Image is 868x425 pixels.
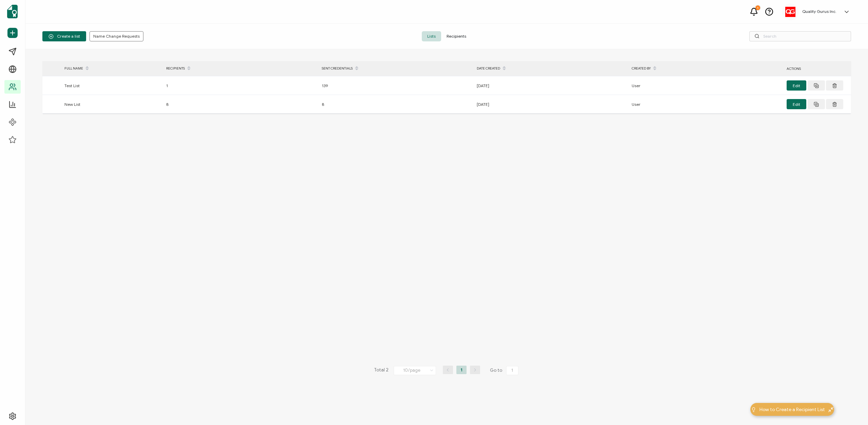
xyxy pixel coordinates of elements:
div: User [628,82,783,90]
div: DATE CREATED [473,63,628,74]
button: Edit [787,80,806,91]
div: [DATE] [473,100,628,108]
span: Total 2 [374,366,389,375]
div: RECIPIENTS [163,63,318,74]
img: 91216a10-9783-40e9-bcd1-84595e326451.jpg [785,7,795,17]
img: minimize-icon.svg [828,407,833,412]
div: 139 [318,82,473,90]
div: New List [61,100,163,108]
div: 8 [318,100,473,108]
li: 1 [456,366,467,374]
span: How to Create a Recipient List [759,406,825,413]
div: SENT CREDENTIALS [318,63,473,74]
div: 8 [163,100,318,108]
div: User [628,100,783,108]
button: Edit [787,99,806,109]
div: FULL NAME [61,63,163,74]
div: 1 [755,5,760,10]
button: Create a list [42,31,86,41]
span: Name Change Requests [93,34,140,38]
button: Name Change Requests [90,31,143,41]
div: CREATED BY [628,63,783,74]
div: [DATE] [473,82,628,90]
span: Recipients [441,31,472,41]
input: Select [394,366,436,375]
div: 1 [163,82,318,90]
h5: Quality Gurus Inc. [802,9,836,14]
div: ACTIONS [783,65,851,73]
input: Search [749,31,851,41]
div: Test List [61,82,163,90]
img: sertifier-logomark-colored.svg [7,5,18,18]
span: Lists [422,31,441,41]
span: Go to [490,366,520,375]
span: Create a list [48,34,80,39]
